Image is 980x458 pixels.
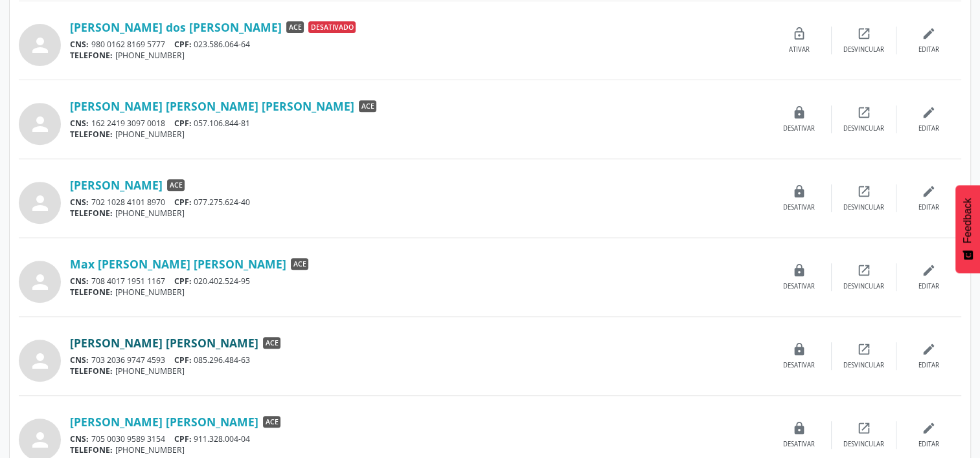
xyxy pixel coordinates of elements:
[918,203,939,212] div: Editar
[792,421,806,435] i: lock
[792,184,806,199] i: lock
[857,421,871,435] i: open_in_new
[70,433,89,444] span: CNS:
[843,45,884,54] div: Desvincular
[70,118,767,129] div: 162 2419 3097 0018 057.106.844-81
[286,21,304,33] span: ACE
[70,444,113,455] span: TELEFONE:
[174,118,192,129] span: CPF:
[291,258,308,270] span: ACE
[857,263,871,278] i: open_in_new
[28,191,52,215] i: person
[962,198,974,243] span: Feedback
[28,113,52,136] i: person
[70,257,286,271] a: Max [PERSON_NAME] [PERSON_NAME]
[70,178,163,192] a: [PERSON_NAME]
[843,361,884,370] div: Desvincular
[922,421,936,435] i: edit
[308,21,356,33] span: Desativado
[70,276,89,287] span: CNS:
[792,342,806,356] i: lock
[70,365,113,376] span: TELEFONE:
[70,118,89,129] span: CNS:
[359,100,376,112] span: ACE
[174,354,192,365] span: CPF:
[70,197,89,208] span: CNS:
[70,287,113,298] span: TELEFONE:
[70,287,767,298] div: [PHONE_NUMBER]
[70,50,113,61] span: TELEFONE:
[918,361,939,370] div: Editar
[783,440,815,449] div: Desativar
[918,45,939,54] div: Editar
[922,184,936,199] i: edit
[70,336,258,350] a: [PERSON_NAME] [PERSON_NAME]
[174,39,192,50] span: CPF:
[28,349,52,373] i: person
[263,416,280,428] span: ACE
[783,361,815,370] div: Desativar
[843,282,884,291] div: Desvincular
[174,276,192,287] span: CPF:
[843,440,884,449] div: Desvincular
[70,99,354,113] a: [PERSON_NAME] [PERSON_NAME] [PERSON_NAME]
[70,354,89,365] span: CNS:
[70,20,282,34] a: [PERSON_NAME] dos [PERSON_NAME]
[70,365,767,376] div: [PHONE_NUMBER]
[857,184,871,199] i: open_in_new
[783,282,815,291] div: Desativar
[918,124,939,133] div: Editar
[174,433,192,444] span: CPF:
[70,197,767,208] div: 702 1028 4101 8970 077.275.624-40
[70,39,767,50] div: 980 0162 8169 5777 023.586.064-64
[857,27,871,41] i: open_in_new
[918,282,939,291] div: Editar
[28,34,52,57] i: person
[70,129,767,140] div: [PHONE_NUMBER]
[922,105,936,120] i: edit
[922,27,936,41] i: edit
[843,124,884,133] div: Desvincular
[843,203,884,212] div: Desvincular
[783,203,815,212] div: Desativar
[792,105,806,120] i: lock
[167,179,185,191] span: ACE
[70,276,767,287] div: 708 4017 1951 1167 020.402.524-95
[789,45,810,54] div: Ativar
[28,270,52,294] i: person
[792,263,806,278] i: lock
[70,354,767,365] div: 703 2036 9747 4593 085.296.484-63
[783,124,815,133] div: Desativar
[70,433,767,444] div: 705 0030 9589 3154 911.328.004-04
[70,208,113,219] span: TELEFONE:
[70,39,89,50] span: CNS:
[792,27,806,41] i: lock_open
[70,50,767,61] div: [PHONE_NUMBER]
[857,105,871,120] i: open_in_new
[70,129,113,140] span: TELEFONE:
[918,440,939,449] div: Editar
[263,337,280,349] span: ACE
[70,208,767,219] div: [PHONE_NUMBER]
[922,263,936,278] i: edit
[174,197,192,208] span: CPF:
[70,415,258,429] a: [PERSON_NAME] [PERSON_NAME]
[70,444,767,455] div: [PHONE_NUMBER]
[922,342,936,356] i: edit
[955,185,980,273] button: Feedback - Mostrar pesquisa
[857,342,871,356] i: open_in_new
